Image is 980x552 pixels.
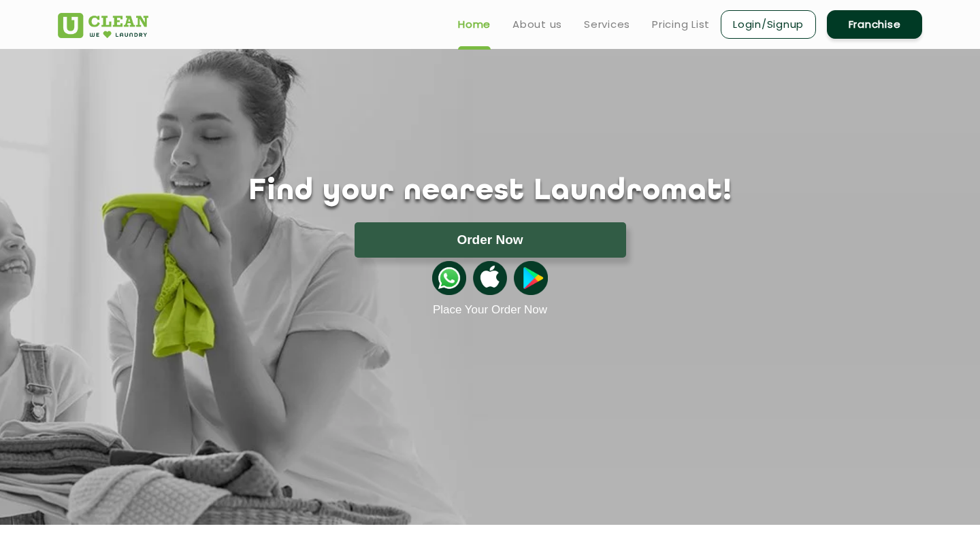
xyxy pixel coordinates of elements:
img: playstoreicon.png [514,261,548,295]
h1: Find your nearest Laundromat! [48,175,932,209]
button: Order Now [355,222,626,258]
img: apple-icon.png [473,261,507,295]
a: About us [512,16,562,33]
a: Place Your Order Now [433,303,547,317]
a: Login/Signup [721,10,816,39]
a: Home [458,16,491,33]
img: UClean Laundry and Dry Cleaning [58,13,148,38]
a: Franchise [827,10,922,39]
a: Services [584,16,630,33]
a: Pricing List [652,16,710,33]
img: whatsappicon.png [432,261,466,295]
